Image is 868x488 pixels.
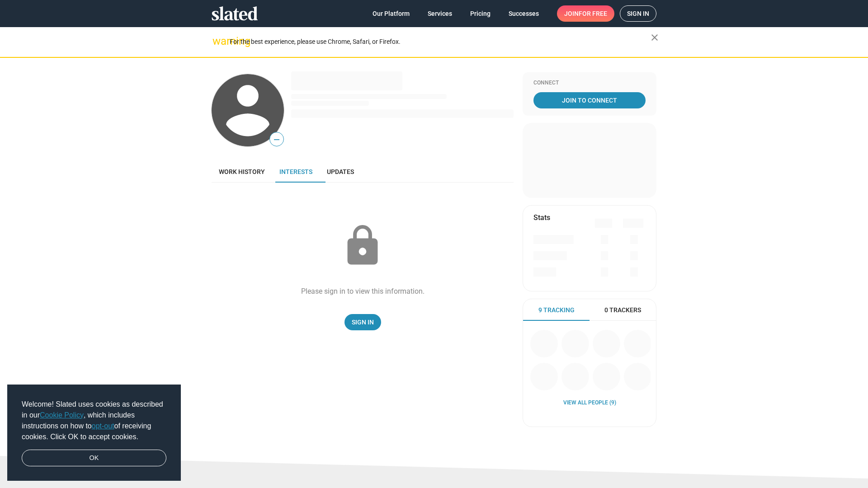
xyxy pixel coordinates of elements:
a: Sign In [344,314,381,330]
mat-icon: warning [212,36,223,47]
a: dismiss cookie message [22,450,166,467]
a: Join To Connect [533,92,646,108]
a: Updates [320,161,361,183]
mat-card-title: Stats [533,213,550,222]
mat-icon: close [649,32,660,43]
a: Pricing [463,5,498,22]
span: Work history [219,168,265,175]
span: Sign in [627,6,649,21]
a: Cookie Policy [40,411,84,419]
a: Joinfor free [557,5,614,22]
div: Please sign in to view this information. [301,286,425,296]
span: Join [564,5,607,22]
a: Services [420,5,459,22]
span: Welcome! Slated uses cookies as described in our , which includes instructions on how to of recei... [22,399,166,442]
span: Services [428,5,452,22]
span: Successes [509,5,539,22]
span: 9 Tracking [538,306,575,314]
span: Our Platform [373,5,410,22]
a: Interests [272,161,320,183]
a: Our Platform [365,5,417,22]
a: Successes [501,5,546,22]
a: Sign in [620,5,656,22]
div: cookieconsent [7,385,181,481]
a: Work history [212,161,272,183]
span: Sign In [352,314,374,330]
a: opt-out [92,422,114,430]
span: Updates [327,168,354,175]
span: 0 Trackers [604,306,641,314]
mat-icon: lock [340,223,385,268]
div: For the best experience, please use Chrome, Safari, or Firefox. [230,36,651,48]
span: Join To Connect [535,92,644,108]
span: Pricing [470,5,491,22]
span: Interests [279,168,312,175]
span: — [270,134,283,145]
span: for free [579,5,607,22]
a: View all People (9) [563,399,616,407]
div: Connect [533,80,646,87]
